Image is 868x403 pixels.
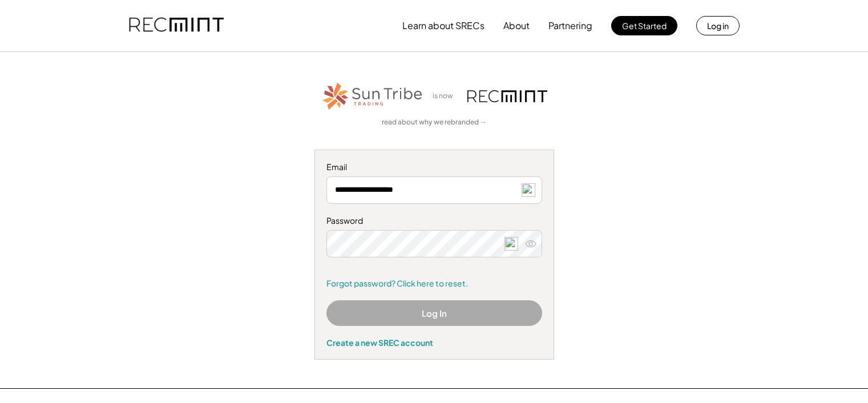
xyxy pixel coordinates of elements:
[467,90,547,102] img: recmint-logotype%403x.png
[326,300,542,326] button: Log In
[382,118,487,127] a: read about why we rebranded →
[611,16,677,35] button: Get Started
[503,14,530,37] button: About
[696,16,740,35] button: Log in
[129,6,224,45] img: recmint-logotype%403x.png
[522,183,535,197] img: npw-badge-icon-locked.svg
[326,162,542,173] div: Email
[402,14,485,37] button: Learn about SRECs
[326,278,542,289] a: Forgot password? Click here to reset.
[430,91,462,101] div: is now
[504,237,518,251] img: npw-badge-icon-locked.svg
[326,215,542,227] div: Password
[548,14,592,37] button: Partnering
[321,80,424,112] img: STT_Horizontal_Logo%2B-%2BColor.png
[326,337,542,348] div: Create a new SREC account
